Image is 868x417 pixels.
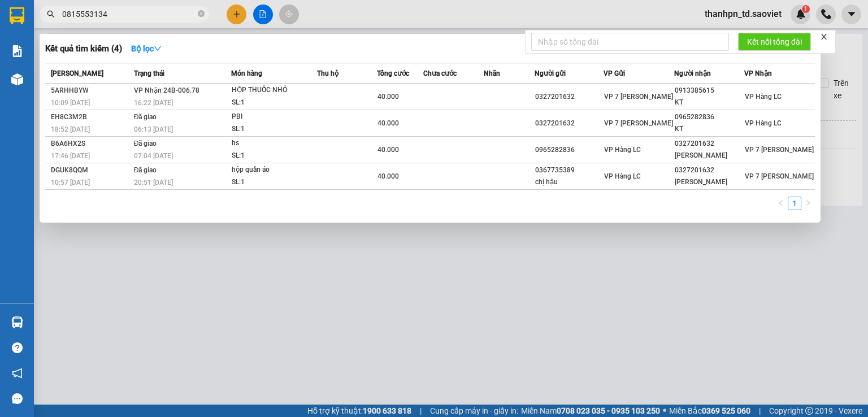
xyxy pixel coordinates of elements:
div: hs [232,137,316,150]
div: SL: 1 [232,176,316,189]
span: notification [12,368,23,379]
span: close-circle [198,9,205,20]
span: VP 7 [PERSON_NAME] [745,172,814,180]
span: [PERSON_NAME] [51,69,103,77]
span: VP Hàng LC [604,172,641,180]
div: DGUK8QQM [51,164,131,176]
span: Chưa cước [423,69,457,77]
li: 1 [788,197,801,210]
div: 0327201632 [535,118,603,129]
span: VP Nhận [744,69,772,77]
input: Nhập số tổng đài [531,33,729,51]
span: VP 7 [PERSON_NAME] [604,93,673,101]
span: 17:46 [DATE] [51,152,90,160]
span: message [12,393,23,404]
button: right [801,197,815,210]
span: 06:13 [DATE] [134,125,173,133]
button: Bộ lọcdown [122,40,171,58]
span: Trạng thái [134,69,164,77]
span: Đã giao [134,113,157,121]
span: VP Hàng LC [604,146,641,154]
span: VP Hàng LC [745,119,782,127]
span: 40.000 [377,146,399,154]
span: search [47,10,55,18]
div: 0913385615 [675,85,744,97]
span: 20:51 [DATE] [134,179,173,186]
div: HỘP THUỐC NHỎ [232,84,316,97]
div: 0327201632 [535,91,603,103]
span: Thu hộ [317,69,338,77]
span: 10:09 [DATE] [51,99,90,107]
span: VP 7 [PERSON_NAME] [745,146,814,154]
img: warehouse-icon [11,73,23,85]
span: right [805,199,811,206]
div: chị hậu [535,176,603,188]
span: Đã giao [134,166,157,174]
span: Người gửi [535,69,566,77]
div: hộp quần áo [232,164,316,176]
div: 0965282836 [675,111,744,123]
span: close [820,33,828,41]
button: Kết nối tổng đài [738,33,811,51]
div: 0965282836 [535,144,603,156]
span: 07:04 [DATE] [134,152,173,160]
div: PBI [232,111,316,123]
div: 0327201632 [675,138,744,150]
img: solution-icon [11,45,23,57]
span: 18:52 [DATE] [51,125,90,133]
input: Tìm tên, số ĐT hoặc mã đơn [62,8,196,20]
div: KT [675,97,744,108]
li: Previous Page [774,197,788,210]
span: VP Gửi [604,69,625,77]
div: KT [675,123,744,135]
img: warehouse-icon [11,316,23,328]
span: VP Hàng LC [745,93,782,101]
div: B6A6HX2S [51,138,131,150]
div: 5ARHHBYW [51,85,131,97]
img: logo-vxr [10,7,24,24]
div: SL: 1 [232,150,316,162]
span: 10:57 [DATE] [51,179,90,186]
div: [PERSON_NAME] [675,150,744,162]
span: close-circle [198,10,205,17]
div: 0367735389 [535,164,603,176]
div: [PERSON_NAME] [675,176,744,188]
span: 40.000 [377,172,399,180]
span: Tổng cước [377,69,409,77]
span: down [154,45,162,53]
span: VP Nhận 24B-006.78 [134,86,199,94]
strong: Bộ lọc [131,44,162,53]
div: SL: 1 [232,123,316,136]
button: left [774,197,788,210]
span: 16:22 [DATE] [134,99,173,107]
span: Nhãn [484,69,500,77]
span: Người nhận [674,69,711,77]
span: Đã giao [134,140,157,147]
h3: Kết quả tìm kiếm ( 4 ) [45,43,122,55]
span: question-circle [12,342,23,353]
span: left [778,199,784,206]
a: 1 [788,197,801,210]
span: Kết nối tổng đài [747,36,802,48]
span: 40.000 [377,93,399,101]
span: VP 7 [PERSON_NAME] [604,119,673,127]
li: Next Page [801,197,815,210]
div: SL: 1 [232,97,316,109]
div: EH8C3M2B [51,111,131,123]
span: Món hàng [231,69,262,77]
div: 0327201632 [675,164,744,176]
span: 40.000 [377,119,399,127]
